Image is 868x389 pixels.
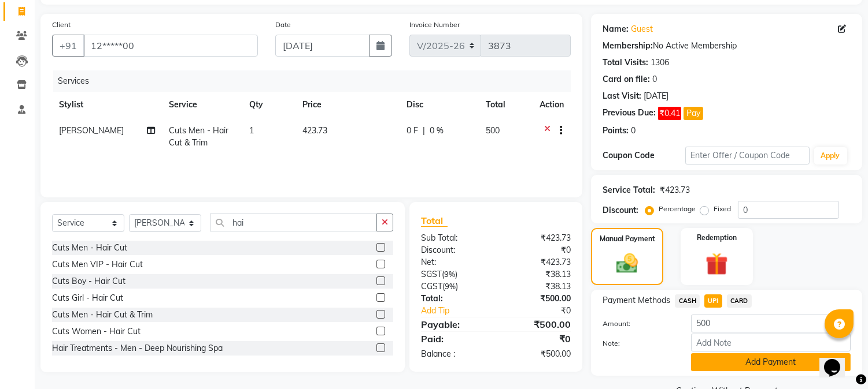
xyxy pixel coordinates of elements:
[685,147,809,164] input: Enter Offer / Coupon Code
[510,305,580,317] div: ₹0
[651,57,669,69] div: 1306
[600,234,655,244] label: Manual Payment
[603,40,851,52] div: No Active Membership
[727,294,752,308] span: CARD
[409,20,460,30] label: Invoice Number
[603,294,670,306] span: Payment Methods
[652,73,657,85] div: 0
[699,250,735,278] img: _gift.svg
[603,73,650,85] div: Card on file:
[684,107,703,120] button: Pay
[659,204,696,214] label: Percentage
[496,232,580,244] div: ₹423.73
[249,125,254,136] span: 1
[52,342,223,354] div: Hair Treatments - Men - Deep Nourishing Spa
[412,268,496,280] div: ( )
[658,107,681,120] span: ₹0.41
[814,147,847,164] button: Apply
[496,332,580,346] div: ₹0
[594,338,682,349] label: Note:
[412,305,510,317] a: Add Tip
[407,125,418,137] span: 0 F
[169,125,228,148] span: Cuts Men - Hair Cut & Trim
[400,92,479,118] th: Disc
[52,326,141,338] div: Cuts Women - Hair Cut
[603,107,656,120] div: Previous Due:
[52,292,123,304] div: Cuts Girl - Hair Cut
[302,125,327,136] span: 423.73
[496,280,580,293] div: ₹38.13
[52,92,162,118] th: Stylist
[412,348,496,360] div: Balance :
[412,317,496,331] div: Payable:
[533,92,571,118] th: Action
[496,244,580,256] div: ₹0
[819,343,856,377] iframe: chat widget
[496,317,580,331] div: ₹500.00
[675,294,700,308] span: CASH
[210,214,377,231] input: Search or Scan
[412,332,496,346] div: Paid:
[83,35,258,57] input: Search by Name/Mobile/Email/Code
[412,293,496,305] div: Total:
[603,125,629,137] div: Points:
[52,275,125,287] div: Cuts Boy - Hair Cut
[644,90,668,102] div: [DATE]
[610,251,644,276] img: _cash.svg
[496,348,580,360] div: ₹500.00
[691,315,851,332] input: Amount
[430,125,444,137] span: 0 %
[603,90,641,102] div: Last Visit:
[697,233,737,243] label: Redemption
[162,92,242,118] th: Service
[603,184,655,196] div: Service Total:
[704,294,722,308] span: UPI
[412,256,496,268] div: Net:
[603,40,653,52] div: Membership:
[691,334,851,351] input: Add Note
[421,269,442,279] span: SGST
[53,70,579,92] div: Services
[296,92,400,118] th: Price
[275,20,291,30] label: Date
[52,20,71,30] label: Client
[479,92,533,118] th: Total
[631,23,653,35] a: Guest
[486,125,500,136] span: 500
[496,293,580,305] div: ₹500.00
[444,270,455,279] span: 9%
[421,215,448,227] span: Total
[594,319,682,329] label: Amount:
[423,125,425,137] span: |
[603,204,638,216] div: Discount:
[242,92,296,118] th: Qty
[412,280,496,293] div: ( )
[52,309,153,321] div: Cuts Men - Hair Cut & Trim
[412,244,496,256] div: Discount:
[631,125,636,137] div: 0
[52,242,127,254] div: Cuts Men - Hair Cut
[714,204,731,214] label: Fixed
[445,282,456,291] span: 9%
[496,268,580,280] div: ₹38.13
[691,353,851,371] button: Add Payment
[52,259,143,271] div: Cuts Men VIP - Hair Cut
[59,125,124,136] span: [PERSON_NAME]
[421,281,442,291] span: CGST
[603,23,629,35] div: Name:
[52,35,84,57] button: +91
[496,256,580,268] div: ₹423.73
[660,184,690,196] div: ₹423.73
[603,57,648,69] div: Total Visits:
[412,232,496,244] div: Sub Total:
[603,149,685,162] div: Coupon Code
